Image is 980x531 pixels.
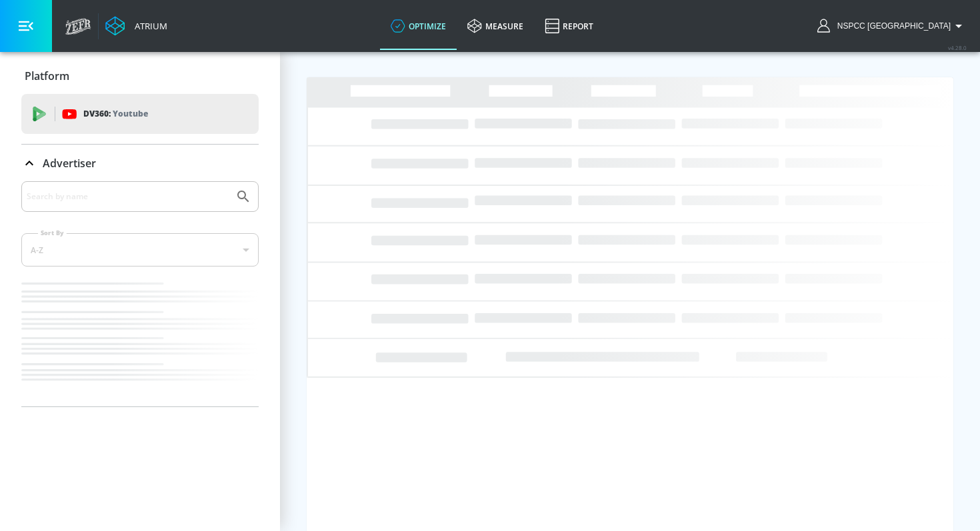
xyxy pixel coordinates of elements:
[43,156,96,171] p: Advertiser
[27,188,229,205] input: Search by name
[21,57,259,95] div: Platform
[83,107,148,121] p: DV360:
[21,181,259,406] div: Advertiser
[38,229,67,237] label: Sort By
[817,18,967,34] button: NSPCC [GEOGRAPHIC_DATA]
[25,69,69,83] p: Platform
[21,145,259,182] div: Advertiser
[534,2,604,50] a: Report
[948,44,967,51] span: v 4.28.0
[129,20,167,32] div: Atrium
[457,2,534,50] a: measure
[113,107,148,121] p: Youtube
[21,94,259,134] div: DV360: Youtube
[832,21,951,31] span: login as: nspcc_uk@zefr.com
[380,2,457,50] a: optimize
[21,277,259,406] nav: list of Advertiser
[105,16,167,36] a: Atrium
[21,233,259,266] div: A-Z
